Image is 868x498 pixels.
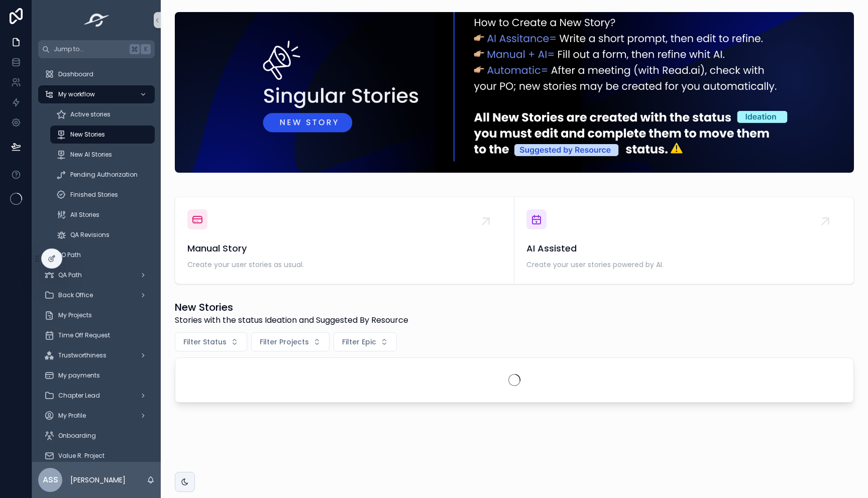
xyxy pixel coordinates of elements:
span: Back Office [58,291,93,299]
a: Manual StoryCreate your user stories as usual. [175,197,514,284]
button: Select Button [334,332,397,351]
a: My Projects [38,306,155,324]
a: Value R. Project [38,447,155,465]
span: Active stories [70,110,111,118]
a: Chapter Lead [38,387,155,405]
img: App logo [81,12,113,28]
span: Finished Stories [70,191,118,199]
a: My payments [38,366,155,385]
span: My Profile [58,412,86,420]
span: AI Assisted [526,241,841,256]
span: My Projects [58,311,92,319]
span: PO Path [58,251,81,259]
a: Trustworthiness [38,346,155,364]
span: Stories with the status Ideation and Suggested By Resource [175,314,408,326]
a: Finished Stories [50,186,155,204]
a: My workflow [38,85,155,103]
span: Manual Story [187,241,502,256]
span: All Stories [70,211,99,219]
span: QA Path [58,271,82,279]
button: Select Button [175,332,247,351]
a: Active stories [50,105,155,123]
span: Filter Epic [342,337,376,347]
span: Time Off Request [58,331,110,339]
span: Create your user stories powered by AI. [526,260,841,270]
div: scrollable content [32,58,161,462]
a: All Stories [50,206,155,224]
span: ASS [43,474,58,486]
span: Trustworthiness [58,351,106,359]
span: My payments [58,371,100,380]
span: Onboarding [58,432,96,440]
h1: New Stories [175,300,408,314]
span: Chapter Lead [58,392,100,400]
a: My Profile [38,407,155,425]
a: Onboarding [38,427,155,445]
span: Value R. Project [58,452,104,460]
span: Filter Status [183,337,227,347]
span: Dashboard [58,70,93,78]
button: Jump to...K [38,40,155,58]
span: Jump to... [54,45,126,53]
a: Time Off Request [38,326,155,344]
a: PO Path [38,246,155,264]
a: New Stories [50,126,155,144]
a: QA Revisions [50,226,155,244]
a: AI AssistedCreate your user stories powered by AI. [514,197,853,284]
button: Select Button [251,332,330,351]
span: New AI Stories [70,151,112,159]
span: My workflow [58,90,95,98]
span: Create your user stories as usual. [187,260,502,270]
span: New Stories [70,131,105,139]
span: Filter Projects [260,337,309,347]
a: QA Path [38,266,155,284]
span: QA Revisions [70,231,110,239]
p: [PERSON_NAME] [70,475,126,485]
span: K [142,45,150,53]
a: Back Office [38,286,155,304]
a: New AI Stories [50,146,155,164]
a: Dashboard [38,65,155,83]
span: Pending Authorization [70,171,138,179]
a: Pending Authorization [50,166,155,184]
